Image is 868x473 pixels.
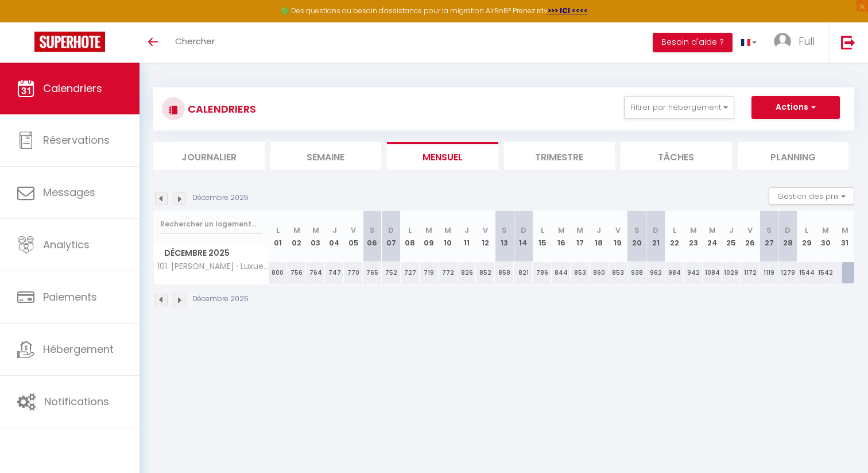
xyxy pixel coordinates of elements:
[576,225,583,236] abbr: M
[43,185,95,199] span: Messages
[799,34,815,48] span: Full
[797,211,816,262] th: 29
[684,211,703,262] th: 23
[363,211,382,262] th: 06
[44,394,109,409] span: Notifications
[624,96,734,119] button: Filtrer par hébergement
[153,142,265,170] li: Journalier
[312,225,319,236] abbr: M
[816,262,835,283] div: 1542
[533,262,552,283] div: 786
[841,35,855,49] img: logout
[609,262,627,283] div: 853
[646,262,665,283] div: 962
[476,262,495,283] div: 852
[558,225,565,236] abbr: M
[797,262,816,283] div: 1544
[192,193,249,203] p: Décembre 2025
[270,142,382,170] li: Semaine
[34,32,105,52] img: Super Booking
[596,225,601,236] abbr: J
[363,262,382,283] div: 765
[175,35,215,47] span: Chercher
[548,6,588,16] a: >>> ICI <<<<
[835,211,854,262] th: 31
[785,225,790,236] abbr: D
[43,133,110,147] span: Réservations
[166,22,223,63] a: Chercher
[420,211,439,262] th: 09
[332,225,337,236] abbr: J
[609,211,627,262] th: 19
[709,225,716,236] abbr: M
[192,294,249,305] p: Décembre 2025
[464,225,469,236] abbr: J
[816,211,835,262] th: 30
[751,96,840,119] button: Actions
[476,211,495,262] th: 12
[401,262,420,283] div: 727
[401,211,420,262] th: 08
[344,262,363,283] div: 770
[759,262,778,283] div: 1119
[344,211,363,262] th: 05
[495,211,514,262] th: 13
[382,211,401,262] th: 07
[504,142,615,170] li: Trimestre
[822,225,829,236] abbr: M
[325,262,344,283] div: 747
[533,211,552,262] th: 15
[571,262,590,283] div: 853
[769,187,854,205] button: Gestion des prix
[514,262,533,283] div: 821
[408,225,412,236] abbr: L
[738,142,849,170] li: Planning
[483,225,488,236] abbr: V
[665,211,684,262] th: 22
[665,262,684,283] div: 984
[287,262,306,283] div: 756
[287,211,306,262] th: 02
[766,225,772,236] abbr: S
[444,225,451,236] abbr: M
[684,262,703,283] div: 942
[759,211,778,262] th: 27
[842,225,848,236] abbr: M
[154,245,268,262] span: Décembre 2025
[502,225,507,236] abbr: S
[351,225,356,236] abbr: V
[621,142,732,170] li: Tâches
[690,225,697,236] abbr: M
[703,262,722,283] div: 1084
[590,262,609,283] div: 860
[276,225,280,236] abbr: L
[646,211,665,262] th: 21
[765,22,829,63] a: ... Full
[269,262,288,283] div: 800
[306,262,325,283] div: 764
[43,81,102,95] span: Calendriers
[370,225,375,236] abbr: S
[387,142,498,170] li: Mensuel
[420,262,439,283] div: 719
[729,225,734,236] abbr: J
[653,33,733,52] button: Besoin d'aide ?
[325,211,344,262] th: 04
[778,262,797,283] div: 1279
[439,262,458,283] div: 772
[703,211,722,262] th: 24
[439,211,458,262] th: 10
[458,211,476,262] th: 11
[43,237,90,252] span: Analytics
[722,211,741,262] th: 25
[382,262,401,283] div: 752
[160,214,262,234] input: Rechercher un logement...
[634,225,640,236] abbr: S
[774,33,791,50] img: ...
[552,211,571,262] th: 16
[306,211,325,262] th: 03
[541,225,544,236] abbr: L
[425,225,432,236] abbr: M
[590,211,609,262] th: 18
[627,211,646,262] th: 20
